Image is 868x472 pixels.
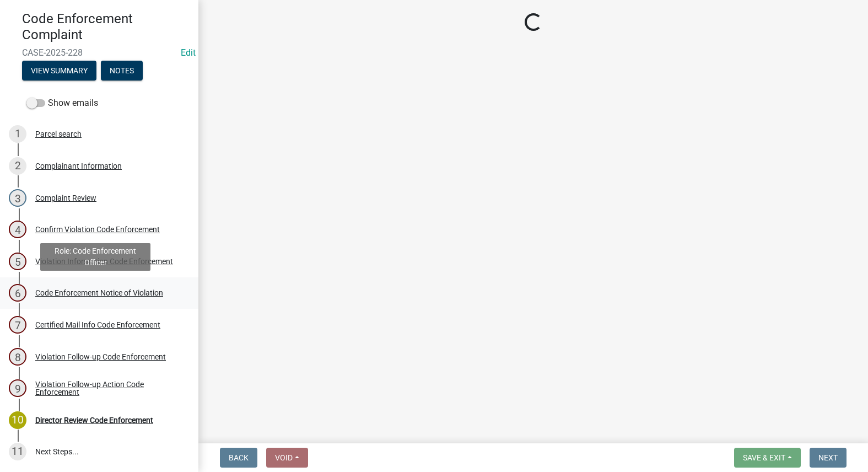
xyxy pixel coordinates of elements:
span: Void [275,453,293,462]
div: Confirm Violation Code Enforcement [35,226,160,233]
div: 5 [9,253,26,270]
div: Role: Code Enforcement Officer [40,243,150,271]
div: Violation Follow-up Action Code Enforcement [35,380,181,396]
wm-modal-confirm: Edit Application Number [181,47,196,58]
div: Complaint Review [35,194,96,202]
div: Complainant Information [35,162,122,170]
a: Edit [181,47,196,58]
div: 7 [9,316,26,334]
span: CASE-2025-228 [22,47,176,58]
wm-modal-confirm: Summary [22,67,96,76]
div: Violation Follow-up Code Enforcement [35,353,166,361]
div: 3 [9,189,26,207]
wm-modal-confirm: Notes [101,67,143,76]
button: Next [810,448,847,468]
label: Show emails [26,96,98,110]
div: Violation Information Code Enforcement [35,258,173,265]
button: Save & Exit [734,448,801,468]
div: 4 [9,221,26,238]
span: Back [229,453,249,462]
div: 1 [9,125,26,143]
span: Save & Exit [743,453,785,462]
div: 11 [9,443,26,460]
div: Certified Mail Info Code Enforcement [35,321,160,329]
h4: Code Enforcement Complaint [22,11,190,43]
div: Code Enforcement Notice of Violation [35,289,163,297]
span: Next [818,453,838,462]
div: 9 [9,379,26,397]
div: Parcel search [35,130,82,138]
button: Notes [101,61,143,81]
div: Director Review Code Enforcement [35,416,153,424]
div: 6 [9,284,26,302]
div: 2 [9,157,26,175]
div: 10 [9,411,26,429]
button: Back [220,448,257,468]
button: View Summary [22,61,96,81]
div: 8 [9,348,26,366]
button: Void [266,448,308,468]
